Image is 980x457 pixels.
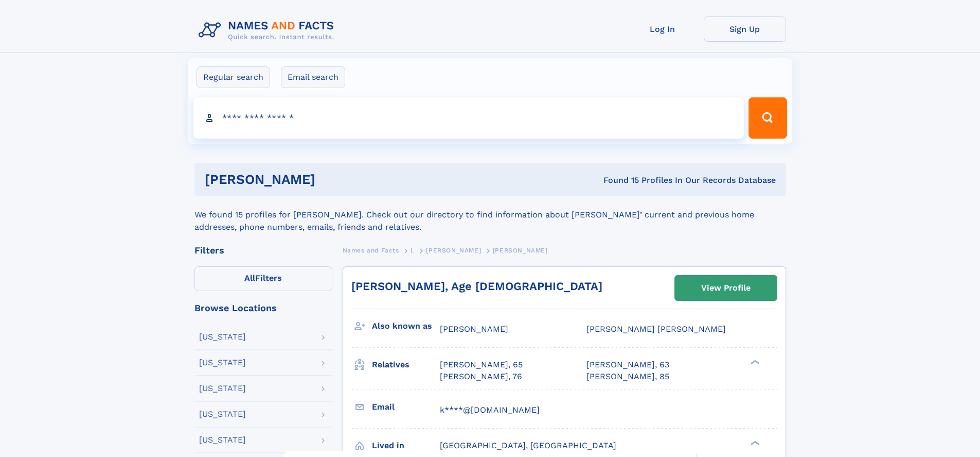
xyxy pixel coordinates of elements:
[372,317,440,335] h3: Also known as
[199,384,246,393] div: [US_STATE]
[199,359,246,367] div: [US_STATE]
[704,16,786,42] a: Sign Up
[372,437,440,454] h3: Lived in
[440,324,508,334] span: [PERSON_NAME]
[586,359,669,370] a: [PERSON_NAME], 63
[701,276,751,300] div: View Profile
[372,398,440,416] h3: Email
[343,244,399,257] a: Names and Facts
[459,175,776,186] div: Found 15 Profiles In Our Records Database
[621,16,704,42] a: Log In
[440,441,616,450] span: [GEOGRAPHIC_DATA], [GEOGRAPHIC_DATA]
[199,410,246,418] div: [US_STATE]
[749,97,787,139] button: Search Button
[199,333,246,341] div: [US_STATE]
[426,244,481,257] a: [PERSON_NAME]
[748,359,760,366] div: ❯
[244,273,255,283] span: All
[197,66,270,88] label: Regular search
[426,247,481,254] span: [PERSON_NAME]
[351,280,602,293] a: [PERSON_NAME], Age [DEMOGRAPHIC_DATA]
[493,247,548,254] span: [PERSON_NAME]
[372,356,440,374] h3: Relatives
[281,66,345,88] label: Email search
[194,196,786,233] div: We found 15 profiles for [PERSON_NAME]. Check out our directory to find information about [PERSON...
[205,173,459,186] h1: [PERSON_NAME]
[748,439,760,446] div: ❯
[440,371,522,382] a: [PERSON_NAME], 76
[675,276,777,300] a: View Profile
[411,244,415,257] a: L
[411,247,415,254] span: L
[586,324,726,334] span: [PERSON_NAME] [PERSON_NAME]
[586,371,669,382] a: [PERSON_NAME], 85
[194,246,332,255] div: Filters
[194,16,343,44] img: Logo Names and Facts
[194,303,332,313] div: Browse Locations
[440,359,523,370] a: [PERSON_NAME], 65
[194,266,332,291] label: Filters
[193,97,744,139] input: search input
[199,436,246,444] div: [US_STATE]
